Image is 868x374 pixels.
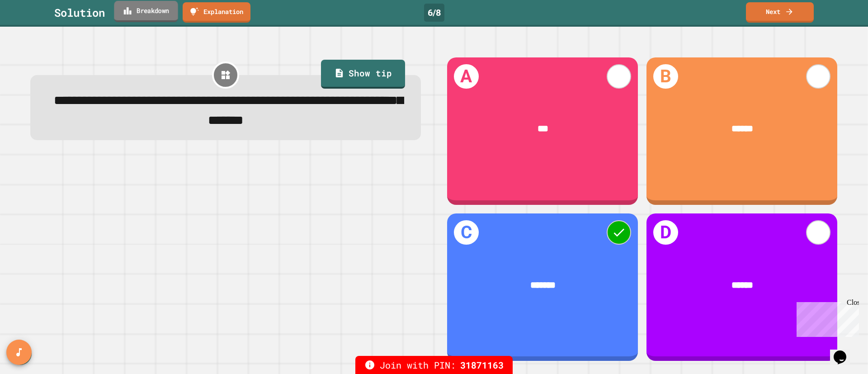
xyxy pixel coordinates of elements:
[6,340,32,365] button: SpeedDial basic example
[830,338,859,365] iframe: chat widget
[746,2,814,23] a: Next
[454,220,478,245] h1: C
[653,64,678,89] h1: B
[4,4,62,57] div: Chat with us now!Close
[653,220,678,245] h1: D
[321,60,405,89] a: Show tip
[54,5,105,21] div: Solution
[460,358,504,372] span: 31871163
[424,4,444,22] div: 6 / 8
[355,356,513,374] div: Join with PIN:
[793,298,859,337] iframe: chat widget
[114,1,178,22] a: Breakdown
[183,2,250,23] a: Explanation
[454,64,478,89] h1: A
